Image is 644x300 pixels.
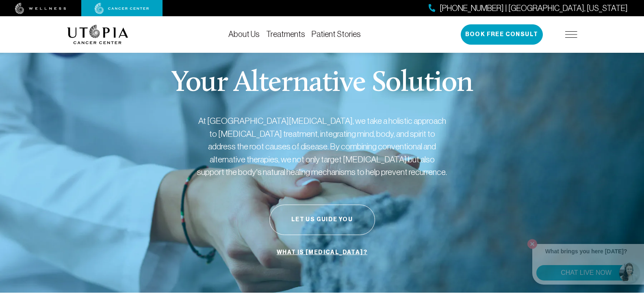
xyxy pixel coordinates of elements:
[565,31,577,38] img: icon-hamburger
[266,30,305,39] a: Treatments
[312,30,361,39] a: Patient Stories
[171,69,473,98] p: Your Alternative Solution
[440,2,628,14] span: [PHONE_NUMBER] | [GEOGRAPHIC_DATA], [US_STATE]
[228,30,260,39] a: About Us
[196,114,448,179] p: At [GEOGRAPHIC_DATA][MEDICAL_DATA], we take a holistic approach to [MEDICAL_DATA] treatment, inte...
[429,2,628,14] a: [PHONE_NUMBER] | [GEOGRAPHIC_DATA], [US_STATE]
[15,3,66,14] img: wellness
[275,245,369,260] a: What is [MEDICAL_DATA]?
[461,24,543,45] button: Book Free Consult
[269,205,375,235] button: Let Us Guide You
[95,3,149,14] img: cancer center
[67,25,128,44] img: logo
